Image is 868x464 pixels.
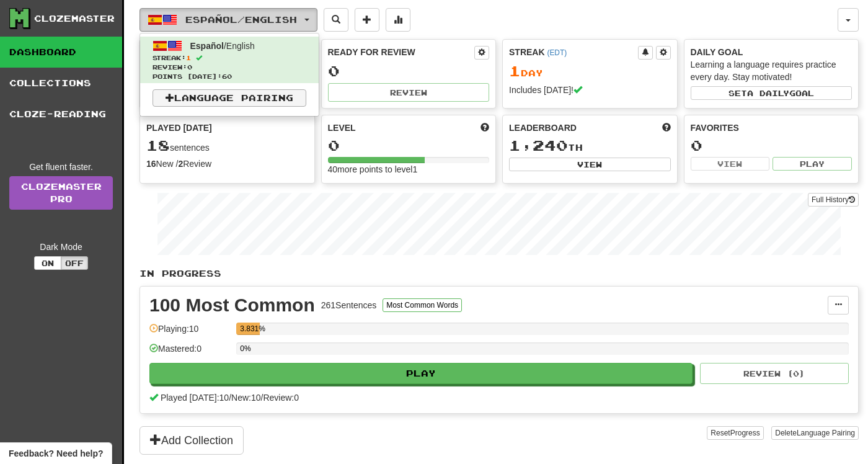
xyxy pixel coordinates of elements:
[146,138,308,154] div: sentences
[480,122,489,134] span: Score more points to level up
[149,363,693,384] button: Play
[146,158,308,170] div: New / Review
[509,46,638,58] div: Streak
[34,12,115,25] div: Clozemaster
[34,256,61,270] button: On
[547,48,567,57] a: (EDT)
[773,157,852,171] button: Play
[509,84,671,96] div: Includes [DATE]!
[383,298,462,312] button: Most Common Words
[771,426,859,440] button: DeleteLanguage Pairing
[328,83,490,102] button: Review
[747,89,789,97] span: a daily
[146,136,170,154] span: 18
[509,138,671,154] div: th
[509,122,577,134] span: Leaderboard
[9,161,113,173] div: Get fluent faster.
[139,426,244,455] button: Add Collection
[231,393,260,403] span: New: 10
[691,46,852,58] div: Daily Goal
[700,363,849,384] button: Review (0)
[186,54,191,61] span: 1
[328,46,475,58] div: Ready for Review
[140,37,319,83] a: Español/EnglishStreak:1 Review:0Points [DATE]:60
[149,342,230,363] div: Mastered: 0
[730,429,760,437] span: Progress
[808,193,859,207] button: Full History
[662,122,671,134] span: This week in points, UTC
[691,86,852,100] button: Seta dailygoal
[153,72,306,81] span: Points [DATE]: 60
[229,393,231,403] span: /
[691,157,770,171] button: View
[691,122,852,134] div: Favorites
[9,447,103,460] span: Open feedback widget
[161,393,229,403] span: Played [DATE]: 10
[355,8,379,32] button: Add sentence to collection
[707,426,763,440] button: ResetProgress
[146,122,212,134] span: Played [DATE]
[386,8,410,32] button: More stats
[149,323,230,343] div: Playing: 10
[509,62,521,79] span: 1
[509,63,671,79] div: Day
[263,393,299,403] span: Review: 0
[139,8,317,32] button: Español/English
[153,53,306,63] span: Streak:
[185,14,297,25] span: Español / English
[509,158,671,171] button: View
[139,267,859,280] p: In Progress
[261,393,263,403] span: /
[509,136,568,154] span: 1,240
[324,8,348,32] button: Search sentences
[178,159,183,169] strong: 2
[328,163,490,176] div: 40 more points to level 1
[153,63,306,72] span: Review: 0
[797,429,855,437] span: Language Pairing
[240,323,260,335] div: 3.831%
[9,241,113,253] div: Dark Mode
[153,89,306,107] a: Language Pairing
[149,296,315,315] div: 100 Most Common
[190,41,224,51] span: Español
[61,256,88,270] button: Off
[146,159,156,169] strong: 16
[328,122,356,134] span: Level
[691,138,852,153] div: 0
[9,176,113,210] a: ClozemasterPro
[190,41,255,51] span: / English
[328,63,490,79] div: 0
[328,138,490,153] div: 0
[321,299,377,311] div: 261 Sentences
[691,58,852,83] div: Learning a language requires practice every day. Stay motivated!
